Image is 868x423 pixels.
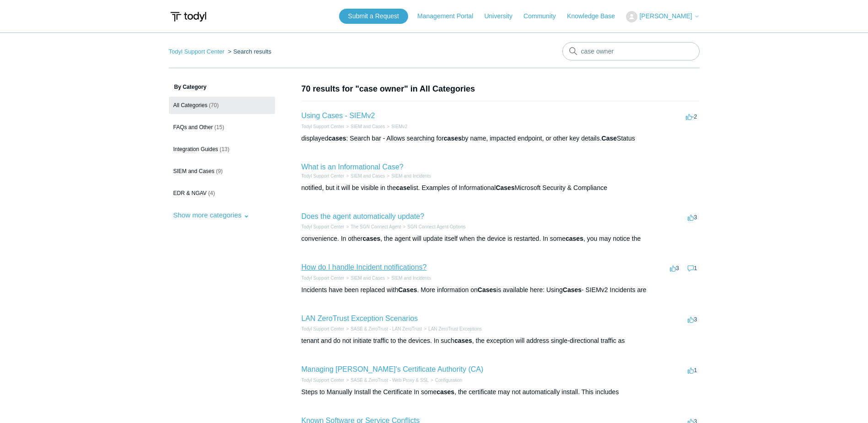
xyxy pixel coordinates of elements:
span: 3 [688,316,697,323]
li: SIEMv2 [385,123,407,130]
li: SASE & ZeroTrust - LAN ZeroTrust [344,325,422,332]
a: Community [523,11,565,21]
span: 1 [688,367,697,374]
a: What is an Informational Case? [302,163,404,171]
a: FAQs and Other (15) [169,119,275,136]
a: University [484,11,521,21]
li: SGN Connect Agent Options [401,223,465,230]
a: Todyl Support Center [302,224,345,229]
a: Managing [PERSON_NAME]'s Certificate Authority (CA) [302,365,484,373]
a: SASE & ZeroTrust - Web Proxy & SSL [350,378,429,383]
span: 3 [670,265,679,271]
span: (4) [208,190,215,196]
li: Todyl Support Center [302,275,345,282]
span: (15) [215,124,224,130]
em: Cases [478,286,496,293]
li: SASE & ZeroTrust - Web Proxy & SSL [344,377,428,384]
a: LAN ZeroTrust Exception Scenarios [302,315,418,322]
li: Todyl Support Center [302,123,345,130]
a: Todyl Support Center [302,124,345,129]
span: (13) [220,146,229,152]
li: Search results [226,48,271,55]
a: SIEM and Cases [350,174,385,179]
em: cases [444,135,462,142]
a: SIEM and Incidents [391,276,431,281]
em: cases [362,235,380,242]
a: SIEMv2 [391,124,407,129]
em: Cases [563,286,582,293]
em: case [396,184,410,191]
li: The SGN Connect Agent [344,223,401,230]
a: All Categories (70) [169,97,275,114]
span: FAQs and Other [173,124,213,130]
span: 3 [688,214,697,221]
li: Todyl Support Center [302,223,345,230]
span: [PERSON_NAME] [639,12,692,20]
h1: 70 results for "case owner" in All Categories [302,83,700,95]
a: Todyl Support Center [302,276,345,281]
a: SGN Connect Agent Options [407,224,465,229]
span: -2 [686,113,697,120]
img: Todyl Support Center Help Center home page [169,8,208,25]
em: cases [437,388,454,396]
li: Todyl Support Center [302,173,345,179]
span: EDR & NGAV [173,190,207,196]
a: SASE & ZeroTrust - LAN ZeroTrust [350,326,422,331]
a: Todyl Support Center [302,174,345,179]
li: LAN ZeroTrust Exceptions [422,325,482,332]
li: SIEM and Cases [344,275,385,282]
a: Using Cases - SIEMv2 [302,112,375,119]
a: Todyl Support Center [302,326,345,331]
a: SIEM and Cases [350,124,385,129]
div: displayed : Search bar - Allows searching for by name, impacted endpoint, or other key details. S... [302,134,700,143]
a: Todyl Support Center [302,378,345,383]
span: SIEM and Cases [173,168,215,174]
em: cases [329,135,346,142]
em: cases [454,337,472,344]
a: Management Portal [417,11,482,21]
a: SIEM and Incidents [391,174,431,179]
div: Steps to Manually Install the Certificate In some , the certificate may not automatically install... [302,387,700,397]
li: SIEM and Incidents [385,173,431,179]
li: Configuration [429,377,462,384]
div: convenience. In other , the agent will update itself when the device is restarted. In some , you ... [302,234,700,244]
h3: By Category [169,83,275,91]
li: SIEM and Cases [344,123,385,130]
div: Incidents have been replaced with . More information on is available here: Using - SIEMv2 Inciden... [302,285,700,295]
a: Knowledge Base [567,11,624,21]
em: Case [602,135,617,142]
a: Todyl Support Center [169,48,225,55]
a: SIEM and Cases (9) [169,163,275,180]
a: Submit a Request [339,9,408,24]
div: tenant and do not initiate traffic to the devices. In such , the exception will address single-di... [302,336,700,346]
a: EDR & NGAV (4) [169,184,275,202]
span: (70) [209,102,219,108]
li: Todyl Support Center [302,325,345,332]
li: Todyl Support Center [302,377,345,384]
li: SIEM and Incidents [385,275,431,282]
span: (9) [216,168,223,174]
a: Integration Guides (13) [169,141,275,158]
span: Integration Guides [173,146,218,152]
a: The SGN Connect Agent [350,224,401,229]
em: cases [566,235,583,242]
button: Show more categories [169,206,254,223]
a: Configuration [435,378,462,383]
em: Cases [496,184,514,191]
button: [PERSON_NAME] [626,11,699,22]
a: Does the agent automatically update? [302,212,425,220]
a: SIEM and Cases [350,276,385,281]
a: LAN ZeroTrust Exceptions [428,326,482,331]
span: All Categories [173,102,208,108]
div: notified, but it will be visible in the list. Examples of Informational Microsoft Security & Comp... [302,183,700,193]
input: Search [562,42,700,60]
li: SIEM and Cases [344,173,385,179]
a: How do I handle Incident notifications? [302,263,427,271]
span: 1 [688,265,697,271]
em: Cases [398,286,417,293]
li: Todyl Support Center [169,48,226,55]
